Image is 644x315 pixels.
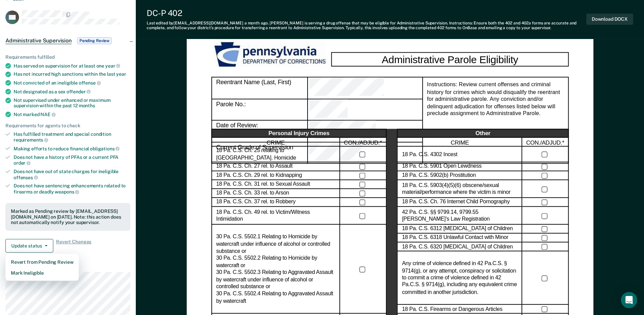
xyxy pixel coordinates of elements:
[216,172,302,179] label: 18 Pa. C.S. Ch. 29 rel. to Kidnapping
[621,292,637,308] div: Open Intercom Messenger
[147,21,586,31] div: Last edited by [EMAIL_ADDRESS][DOMAIN_NAME] . [PERSON_NAME] is serving a drug offense that may be...
[14,80,130,86] div: Not convicted of an ineligible
[402,172,476,179] label: 18 Pa. C.S. 5902(b) Prostitution
[14,137,48,143] span: requirements
[216,209,335,223] label: 18 Pa. C.S. Ch. 49 rel. to Victim/Witness Intimidation
[586,14,633,25] button: Download DOCX
[308,77,422,99] div: Reentrant Name (Last, First)
[308,99,422,121] div: Parole No.:
[397,129,569,138] div: Other
[211,99,308,121] div: Parole No.:
[77,37,112,44] span: Pending Review
[216,181,310,188] label: 18 Pa. C.S. Ch. 31 rel. to Sexual Assault
[55,189,79,194] span: weapons
[5,257,79,267] button: Revert from Pending Review
[331,52,569,67] div: Administrative Parole Eligibility
[14,111,130,117] div: Not marked
[105,63,120,69] span: year
[14,146,130,152] div: Making efforts to reduce financial
[402,182,517,196] label: 18 Pa. C.S. 5903(4)(5)(6) obscene/sexual material/performance where the victim is minor
[5,37,72,44] span: Administrative Supervision
[67,89,91,94] span: offender
[211,77,308,99] div: Reentrant Name (Last, First)
[147,8,586,18] div: DC-P 402
[522,138,569,147] div: CON./ADJUD.*
[402,209,517,223] label: 42 Pa. C.S. §§ 9799.14, 9799.55 [PERSON_NAME]’s Law Registration
[244,21,268,25] span: a month ago
[211,138,340,147] div: CRIME
[402,243,513,251] label: 18 Pa. C.S. 6320 [MEDICAL_DATA] of Children
[40,112,55,117] span: NAE
[5,123,130,129] div: Requirements for agents to check
[308,121,422,142] div: Date of Review:
[79,80,101,86] span: offense
[14,89,130,95] div: Not designated as a sex
[402,225,513,233] label: 18 Pa. C.S. 6312 [MEDICAL_DATA] of Children
[14,175,38,180] span: offenses
[14,169,130,180] div: Does not have out of state charges for ineligible
[79,103,95,108] span: months
[402,260,517,296] label: Any crime of violence defined in 42 Pa.C.S. § 9714(g), or any attempt, conspiracy or solicitation...
[397,138,522,147] div: CRIME
[14,154,130,166] div: Does not have a history of PFAs or a current PFA order
[5,239,53,253] button: Update status
[211,129,386,138] div: Personal Injury Crimes
[340,138,386,147] div: CON./ADJUD.*
[402,163,481,170] label: 18 Pa. C.S. 5901 Open Lewdness
[14,183,130,194] div: Does not have sentencing enhancements related to firearms or deadly
[11,208,125,225] div: Marked as Pending review by [EMAIL_ADDRESS][DOMAIN_NAME] on [DATE]. Note: this action does not au...
[5,267,79,278] button: Mark Ineligible
[14,71,130,77] div: Has not incurred high sanctions within the last
[402,199,510,206] label: 18 Pa. C.S. Ch. 76 Internet Child Pornography
[14,97,130,109] div: Not supervised under enhanced or maximum supervision within the past 12
[211,121,308,142] div: Date of Review:
[422,77,569,164] div: Instructions: Review current offenses and criminal history for crimes which would disqualify the ...
[116,71,126,77] span: year
[216,199,295,206] label: 18 Pa. C.S. Ch. 37 rel. to Robbery
[14,63,130,69] div: Has served on supervision for at least one
[90,146,119,151] span: obligations
[216,234,335,305] label: 30 Pa. C.S. 5502.1 Relating to Homicide by watercraft under influence of alcohol or controlled su...
[5,54,130,60] div: Requirements fulfilled
[402,235,508,242] label: 18 Pa. C.S. 6318 Unlawful Contact with Minor
[56,239,91,253] span: Revert Changes
[216,147,335,162] label: 18 Pa. C.S. Ch. 25 relating to [GEOGRAPHIC_DATA]. Homicide
[14,131,130,143] div: Has fulfilled treatment and special condition
[402,151,457,158] label: 18 Pa. C.S. 4302 Incest
[216,190,289,197] label: 18 Pa. C.S. Ch. 33 rel. to Arson
[211,40,331,70] img: PDOC Logo
[402,306,502,313] label: 18 Pa. C.S. Firearms or Dangerous Articles
[216,163,292,170] label: 18 Pa. C.S. Ch. 27 rel. to Assault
